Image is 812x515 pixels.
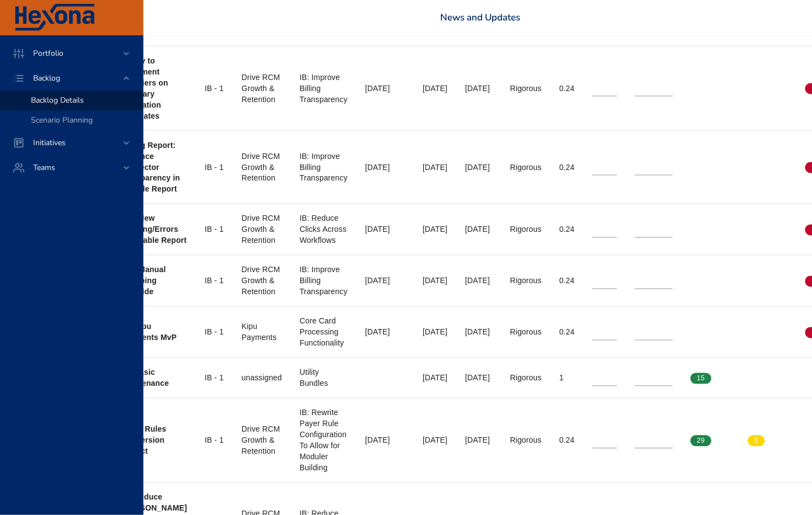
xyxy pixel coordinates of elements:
span: 0 [748,163,765,173]
div: [DATE] [465,83,492,94]
div: Drive RCM Growth & Retention [242,264,282,298]
div: 0.24 [559,83,575,94]
div: IB: Improve Billing Transparency [300,264,348,298]
div: [DATE] [365,83,405,94]
div: [DATE] [365,327,405,338]
b: IB: Basic Maintenance [121,368,169,388]
div: IB: Reduce Clicks Across Workflows [300,213,348,246]
b: Add New Warning/Errors to Billable Report [121,214,187,245]
div: IB - 1 [205,162,224,173]
span: 0 [691,84,708,94]
div: Utility Bundles [300,367,348,389]
div: [DATE] [465,275,492,286]
div: Rigorous [510,275,542,286]
span: 0 [748,374,765,384]
div: [DATE] [423,83,447,94]
b: Ability to Document Modifiers on Ancillary Evaluation Templates [121,56,168,120]
div: IB: Improve Billing Transparency [300,151,348,184]
div: [DATE] [423,373,447,384]
div: IB - 1 [205,435,224,446]
div: [DATE] [423,224,447,235]
div: IB - 1 [205,327,224,338]
div: Kipu Payments [242,321,282,343]
div: 0.24 [559,162,575,173]
div: [DATE] [465,224,492,235]
div: IB - 1 [205,373,224,384]
div: [DATE] [423,327,447,338]
span: 0 [748,328,765,338]
div: Core Card Processing Functionality [300,316,348,349]
div: Rigorous [510,435,542,446]
span: 0 [748,277,765,286]
div: unassigned [242,373,282,384]
span: 0 [748,84,765,94]
span: 0 [748,225,765,235]
div: IB - 1 [205,275,224,286]
div: Rigorous [510,327,542,338]
div: Rigorous [510,373,542,384]
span: Teams [24,162,64,173]
div: Rigorous [510,224,542,235]
div: Rigorous [510,83,542,94]
img: Hexona [13,4,96,31]
div: [DATE] [365,275,405,286]
div: 0.24 [559,435,575,446]
div: IB: Rewrite Payer Rule Configuration To Allow for Moduler Building [300,407,348,474]
b: Add Manual Grouping Override [121,266,166,296]
div: [DATE] [423,162,447,173]
div: [DATE] [465,327,492,338]
div: [DATE] [465,162,492,173]
span: 0 [691,277,708,286]
div: 1 [559,373,575,384]
div: IB: Improve Billing Transparency [300,72,348,105]
b: Payer Rules Conversion Project [121,425,167,456]
span: Backlog Details [31,95,84,105]
b: IB: Kipu Payments MvP [121,322,177,342]
div: 0.24 [559,275,575,286]
span: Initiatives [24,137,74,148]
span: 0 [691,328,708,338]
div: Drive RCM Growth & Retention [242,213,282,246]
span: 0 [691,225,708,235]
b: Billing Report: Enhance konnector transparency in Billable Report [121,141,180,194]
div: Drive RCM Growth & Retention [242,424,282,457]
div: IB - 1 [205,83,224,94]
div: 0.24 [559,327,575,338]
div: [DATE] [365,224,405,235]
span: 29 [691,436,712,446]
div: IB - 1 [205,224,224,235]
div: [DATE] [423,435,447,446]
span: 15 [691,374,712,384]
div: Drive RCM Growth & Retention [242,72,282,105]
div: Rigorous [510,162,542,173]
span: Portfolio [24,48,72,59]
span: Scenario Planning [31,115,93,125]
a: News and Updates [441,11,521,24]
div: [DATE] [465,373,492,384]
span: 0 [691,163,708,173]
div: Drive RCM Growth & Retention [242,151,282,184]
span: Backlog [24,73,69,83]
div: [DATE] [365,162,405,173]
div: 0.24 [559,224,575,235]
div: [DATE] [365,435,405,446]
div: [DATE] [423,275,447,286]
div: [DATE] [465,435,492,446]
span: 1 [748,436,765,446]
